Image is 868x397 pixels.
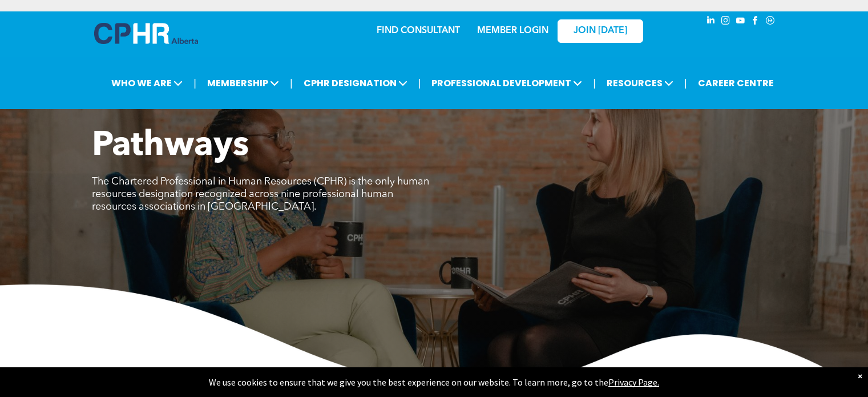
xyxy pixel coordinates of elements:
li: | [290,71,293,95]
a: youtube [734,14,747,30]
span: PROFESSIONAL DEVELOPMENT [428,73,586,94]
a: MEMBER LOGIN [477,26,548,35]
a: Social network [764,14,777,30]
img: A blue and white logo for cp alberta [94,23,198,44]
li: | [593,71,596,95]
a: FIND CONSULTANT [377,26,460,35]
div: Dismiss notification [858,370,862,382]
a: instagram [720,14,732,30]
span: CPHR DESIGNATION [300,73,411,94]
span: RESOURCES [603,73,677,94]
li: | [684,71,687,95]
li: | [418,71,421,95]
span: WHO WE ARE [108,73,186,94]
span: MEMBERSHIP [204,73,282,94]
a: linkedin [705,14,717,30]
a: facebook [749,14,762,30]
a: CAREER CENTRE [695,73,777,94]
span: The Chartered Professional in Human Resources (CPHR) is the only human resources designation reco... [92,177,429,212]
a: JOIN [DATE] [558,19,643,43]
li: | [193,71,196,95]
span: Pathways [92,129,249,163]
a: Privacy Page. [608,376,659,388]
span: JOIN [DATE] [574,26,627,37]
